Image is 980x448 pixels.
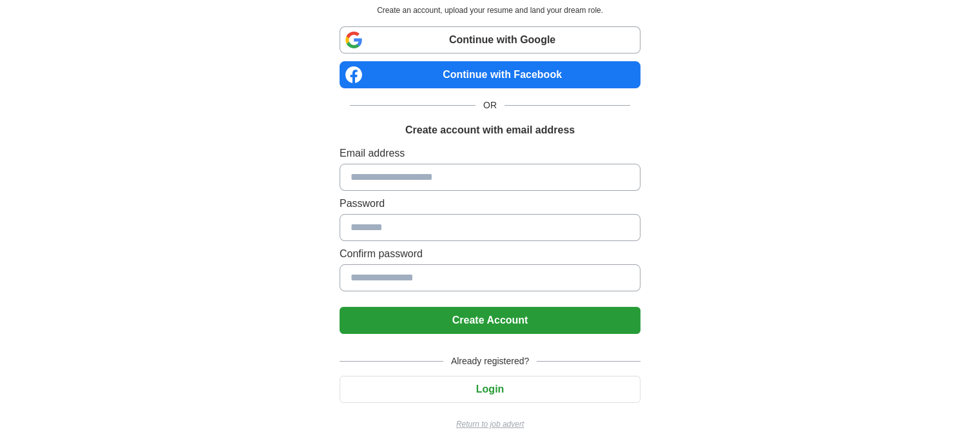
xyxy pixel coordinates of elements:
[340,246,640,262] label: Confirm password
[340,384,640,394] a: Login
[443,355,537,368] span: Already registered?
[405,122,575,138] h1: Create account with email address
[342,5,638,16] p: Create an account, upload your resume and land your dream role.
[476,99,504,112] span: OR
[340,307,640,334] button: Create Account
[340,146,640,161] label: Email address
[340,196,640,211] label: Password
[340,26,640,54] a: Continue with Google
[340,418,640,430] a: Return to job advert
[340,61,640,88] a: Continue with Facebook
[340,376,640,403] button: Login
